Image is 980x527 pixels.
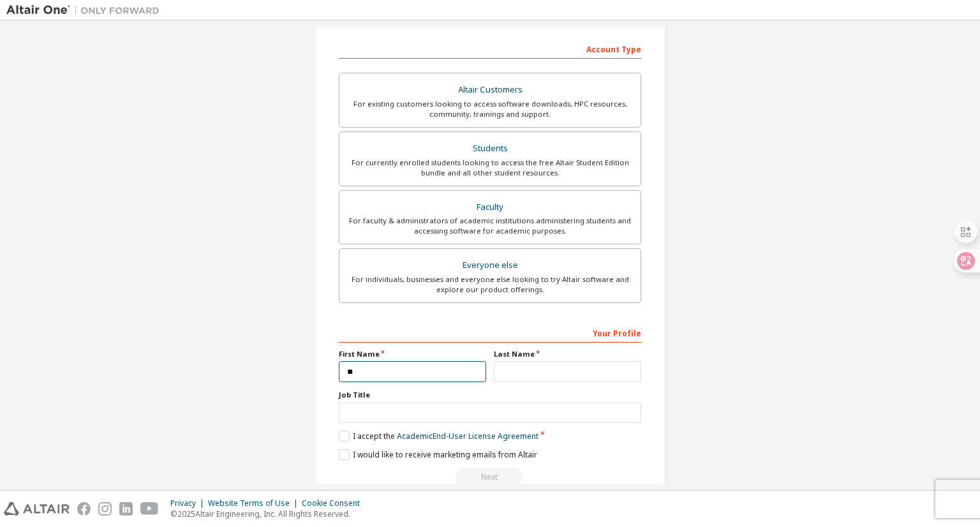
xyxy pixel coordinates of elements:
[339,349,486,359] label: First Name
[170,508,367,519] p: © 2025 Altair Engineering, Inc. All Rights Reserved.
[140,502,159,516] img: youtube.svg
[347,198,633,216] div: Faculty
[98,502,112,516] img: instagram.svg
[347,99,633,119] div: For existing customers looking to access software downloads, HPC resources, community, trainings ...
[339,449,537,460] label: I would like to receive marketing emails from Altair
[6,4,166,17] img: Altair One
[119,502,133,516] img: linkedin.svg
[347,216,633,236] div: For faculty & administrators of academic institutions administering students and accessing softwa...
[397,431,538,442] a: Academic End-User License Agreement
[170,498,208,508] div: Privacy
[339,38,641,59] div: Account Type
[347,158,633,178] div: For currently enrolled students looking to access the free Altair Student Edition bundle and all ...
[347,140,633,158] div: Students
[347,256,633,274] div: Everyone else
[339,431,538,442] label: I accept the
[77,502,91,516] img: facebook.svg
[347,81,633,99] div: Altair Customers
[339,322,641,343] div: Your Profile
[4,502,70,516] img: altair_logo.svg
[208,498,302,508] div: Website Terms of Use
[302,498,367,508] div: Cookie Consent
[339,390,641,400] label: Job Title
[494,349,641,359] label: Last Name
[347,274,633,295] div: For individuals, businesses and everyone else looking to try Altair software and explore our prod...
[339,468,641,487] div: Read and acccept EULA to continue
